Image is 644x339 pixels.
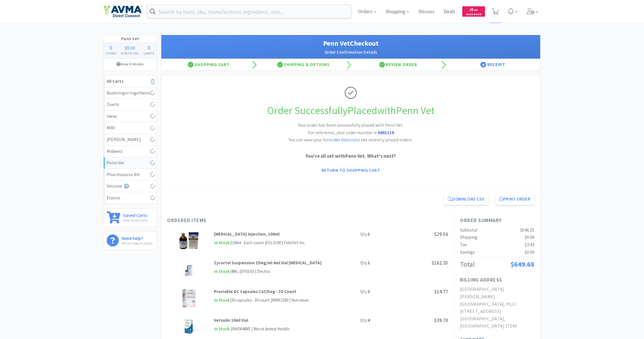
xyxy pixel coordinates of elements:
[434,317,448,323] span: $39.70
[360,259,370,266] div: Qty:
[122,240,153,246] p: We're happy to assist!
[151,78,155,85] i: 0
[270,297,309,304] div: | NMX1580 | Nutramax
[107,171,154,178] div: Pharmsource AH
[230,297,270,303] span: | 30 capsules · 30 count
[460,315,534,330] h2: [GEOGRAPHIC_DATA], [GEOGRAPHIC_DATA] 27249
[264,239,306,246] div: | FEL3100 | FelixVet Inc.
[434,231,448,237] span: $29.56
[264,122,437,144] h2: Your order has been successfully placed with Penn Vet. You can view your full to see recently pla...
[378,130,394,135] strong: 6491119
[460,308,534,315] h2: [STREET_ADDRESS]
[179,231,199,251] img: abf1e8ef7e8740f88f2ef84100811493_707323.png
[495,193,534,205] button: Print Order
[104,157,156,169] a: Penn Vet
[104,87,156,99] a: Boehringer Ingelheim
[126,44,129,51] span: 0
[107,159,154,167] div: Penn Vet
[161,59,256,70] div: Shopping Cart
[460,234,478,241] div: Shipping
[230,269,239,274] span: | 4ML
[104,146,156,157] a: Midwest
[107,182,154,190] div: Vetcove
[469,7,478,12] span: 0
[520,227,534,233] span: $646.25
[104,76,156,87] a: All Carts0
[510,260,534,269] span: $649.68
[167,102,534,119] h1: Order Successfully Placed with Penn Vet
[104,111,156,122] a: Idexx
[104,35,156,43] h1: Penn Vet
[214,325,230,333] span: In Stock
[214,297,230,304] span: In Stock
[256,59,351,70] div: Shipping & Options
[317,164,384,176] a: Return to Shopping Cart
[179,288,199,308] img: 608cae5ce5654fb68ee03ca037bf3759_260380.png
[104,99,156,111] a: Zoetis
[118,45,141,51] div: .
[214,317,248,323] strong: Vetsulin 10ml Vial
[444,193,488,205] a: Download CSV
[179,317,199,337] img: 9d431351f7fd4830b3114d9ba7871e0f_161725.png
[432,260,448,266] span: $162.35
[104,51,118,56] h4: Items
[446,59,540,70] div: Receipt
[308,130,394,135] span: For reference, your order number is
[462,4,485,19] a: $0.00Cash Back
[103,208,157,227] a: Saved CartsView saved carts
[525,234,534,240] span: $0.00
[214,289,296,294] strong: Proviable DC Capsules Cat/Dog - 30 Count
[460,226,478,234] div: Subtotal
[239,268,270,275] div: | DP0103 | Dechra
[107,148,154,155] div: Midwest
[416,9,437,14] a: Discuss
[107,113,154,120] div: Idexx
[104,192,156,204] a: Elanco
[351,59,446,70] div: Review Order
[181,259,197,280] img: 5ba8a7bdc41a48369d5cbf1e49dc036b_174578.jpeg
[360,288,370,295] div: Qty:
[104,134,156,146] a: [PERSON_NAME]
[104,59,156,70] a: How It Works
[434,288,448,295] span: $14.77
[147,44,150,51] span: 0
[460,241,467,249] div: Tax
[122,234,153,240] h6: Need help?
[104,180,156,192] a: Vetcove
[104,122,156,134] a: MWI
[360,317,370,324] div: Qty:
[107,194,154,202] div: Elanco
[107,101,154,108] div: Zoetis
[141,51,156,56] h4: Carts
[103,5,142,18] img: e4e33dab9f054f5782a47901c742baa9_102.png
[214,268,230,275] span: In Stock
[460,286,534,293] h2: [GEOGRAPHIC_DATA]
[123,217,147,223] p: View saved carts
[460,249,475,256] div: Savings
[167,152,534,160] p: You're all set with Penn Vet . What's next?
[460,276,502,284] h1: Billing Address
[107,78,123,84] strong: All Carts
[107,124,154,132] div: MWI
[118,51,141,56] h4: Subtotal
[525,249,534,255] span: $0.00
[167,38,534,49] h1: Penn Vet Checkout
[368,260,370,265] strong: 1
[460,293,534,308] h2: [PERSON_NAME][GEOGRAPHIC_DATA], PLLC
[368,231,370,237] strong: 1
[473,8,478,12] span: . 00
[360,231,370,238] div: Qty:
[368,289,370,294] strong: 1
[469,8,471,12] span: $
[214,239,230,246] span: In Stock
[131,45,135,51] span: 00
[466,13,482,17] span: Cash Back
[368,317,370,323] strong: 4
[330,137,355,142] a: order history
[230,325,290,332] div: | INV004685 | Merck Animal Health
[124,45,126,51] span: $
[214,231,279,237] strong: [MEDICAL_DATA] Injection, 100ml
[167,216,340,225] h1: Ordered Items
[441,9,458,14] a: Deals
[107,89,154,97] div: Boehringer Ingelheim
